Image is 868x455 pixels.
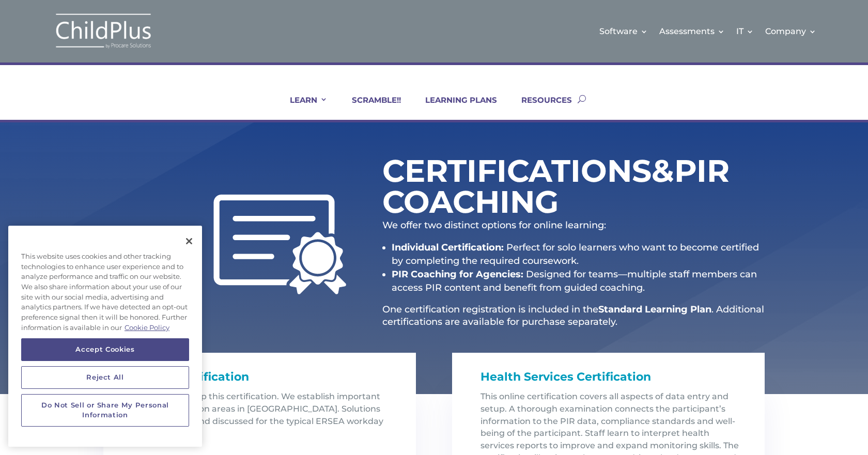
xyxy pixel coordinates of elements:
button: Accept Cookies [21,338,189,361]
a: Software [599,10,648,52]
a: LEARNING PLANS [412,95,497,120]
strong: PIR Coaching for Agencies: [392,269,523,280]
span: Health Services Certification [481,370,651,384]
span: . Additional certifications are available for purchase separately. [382,304,764,327]
span: & [652,152,674,190]
a: RESOURCES [508,95,572,120]
a: More information about your privacy, opens in a new tab [125,323,169,332]
li: Perfect for solo learners who want to become certified by completing the required coursework. [392,241,765,268]
li: Designed for teams—multiple staff members can access PIR content and benefit from guided coaching. [392,268,765,294]
span: We offer two distinct options for online learning: [382,219,606,231]
button: Do Not Sell or Share My Personal Information [21,394,189,427]
div: Cookie banner [8,226,202,447]
a: SCRAMBLE!! [339,95,401,120]
button: Close [178,230,200,253]
div: This website uses cookies and other tracking technologies to enhance user experience and to analy... [8,246,202,338]
a: Company [765,10,816,52]
h1: Certifications PIR Coaching [382,155,656,223]
a: Assessments [659,10,725,52]
span: One certification registration is included in the [382,304,598,315]
a: IT [736,10,754,52]
strong: Standard Learning Plan [598,304,711,315]
div: Privacy [8,226,202,447]
button: Reject All [21,366,189,389]
strong: Individual Certification: [392,242,504,253]
p: Six units make up this certification. We establish important ERSEA foundation areas in [GEOGRAPHI... [132,390,395,448]
a: LEARN [277,95,328,120]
